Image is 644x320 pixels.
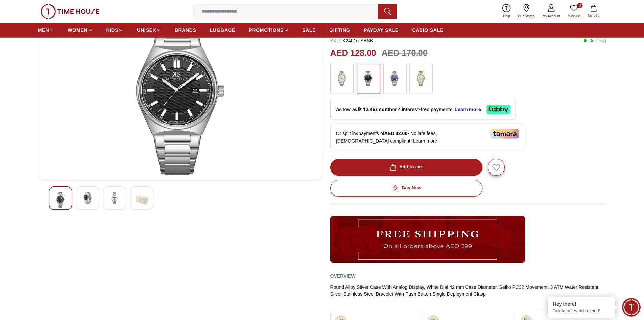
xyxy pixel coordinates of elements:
[364,24,399,36] a: PAYDAY SALE
[249,24,289,36] a: PROMOTIONS
[44,13,316,175] img: Kenneth Scott Men's Analog White Dial Watch - K24016-KBKW
[564,3,584,20] a: 0Wishlist
[386,67,403,90] img: ...
[553,308,610,314] p: Talk to our watch expert!
[106,27,118,34] span: KIDS
[302,24,316,36] a: SALE
[137,27,156,34] span: UNISEX
[54,192,67,208] img: Kenneth Scott Men's Analog White Dial Watch - K24016-KBKW
[382,47,428,60] h3: AED 170.00
[330,37,373,44] p: K24016-SBSB
[413,138,437,144] span: Learn more
[553,301,610,307] div: Hey there!
[330,216,525,263] img: ...
[210,24,236,36] a: LUGGAGE
[136,192,148,208] img: Kenneth Scott Men's Analog White Dial Watch - K24016-KBKW
[38,27,49,34] span: MEN
[491,129,519,138] img: Tamara
[330,180,482,197] button: Buy Now
[175,27,196,34] span: BRANDS
[391,184,421,192] div: Buy Now
[334,67,351,90] img: ...
[360,67,377,90] img: ...
[109,192,121,204] img: Kenneth Scott Men's Analog White Dial Watch - K24016-KBKW
[514,3,539,20] a: Our Stores
[500,14,513,19] span: Help
[384,131,407,136] span: AED 32.00
[540,14,563,19] span: My Account
[329,27,350,34] span: GIFTING
[330,284,606,297] div: Round Alloy Silver Case With Analog Display, White Dial 42 mm Case Diameter, Seiko PC32 Movement,...
[388,163,424,171] div: Add to cart
[584,3,603,19] button: My Bag
[249,27,284,34] span: PROMOTIONS
[412,24,444,36] a: CASIO SALE
[68,27,88,34] span: WOMEN
[38,24,54,36] a: MEN
[622,298,641,317] div: Chat Widget
[137,24,161,36] a: UNISEX
[499,3,514,20] a: Help
[81,192,94,204] img: Kenneth Scott Men's Analog White Dial Watch - K24016-KBKW
[330,124,525,150] div: Or split in 4 payments of - No late fees, [DEMOGRAPHIC_DATA] compliant!
[583,37,606,44] p: ( In stock )
[302,27,316,34] span: SALE
[516,14,537,19] span: Our Stores
[210,27,236,34] span: LUGGAGE
[106,24,123,36] a: KIDS
[364,27,399,34] span: PAYDAY SALE
[412,27,444,34] span: CASIO SALE
[175,24,196,36] a: BRANDS
[413,67,430,90] img: ...
[41,4,99,19] img: ...
[330,47,376,60] h2: AED 128.00
[566,14,582,19] span: Wishlist
[330,159,482,176] button: Add to cart
[330,38,341,43] span: SKU :
[329,24,350,36] a: GIFTING
[577,3,582,8] span: 0
[585,13,602,18] span: My Bag
[68,24,93,36] a: WOMEN
[330,271,356,281] h2: Overview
